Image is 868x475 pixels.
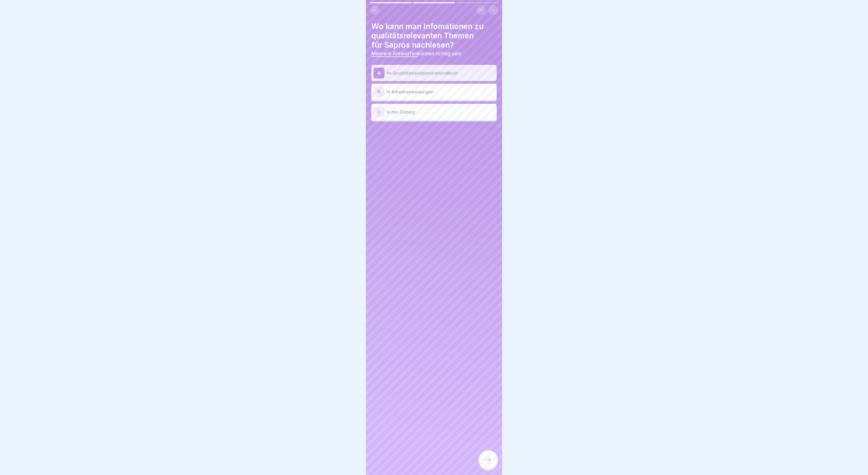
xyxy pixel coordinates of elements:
[387,70,494,76] p: Im Qualitätsmanagementhandbuch
[371,22,497,50] h4: Wo kann man Infomationen zu qualitätsrelevanten Themen für Sapros nachlesen?
[387,89,494,95] p: In Arbeitsanweisungen
[371,51,417,56] span: Mehrere Antworten
[387,109,494,115] p: In der Zeitung
[374,86,384,97] div: B
[374,68,384,78] div: A
[371,51,497,57] p: können richtig sein
[374,106,384,117] div: C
